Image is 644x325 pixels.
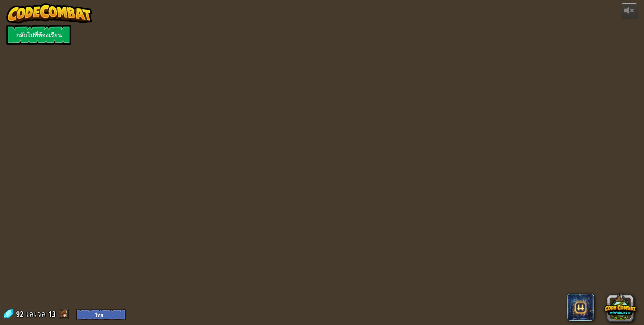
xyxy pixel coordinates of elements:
[6,3,92,23] img: CodeCombat - Learn how to code by playing a game
[6,25,71,45] a: กลับไปที่ห้องเรียน
[48,309,56,319] span: 13
[621,3,638,19] button: ปรับระดับเสียง
[16,309,25,319] span: 92
[26,309,46,320] span: เลเวล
